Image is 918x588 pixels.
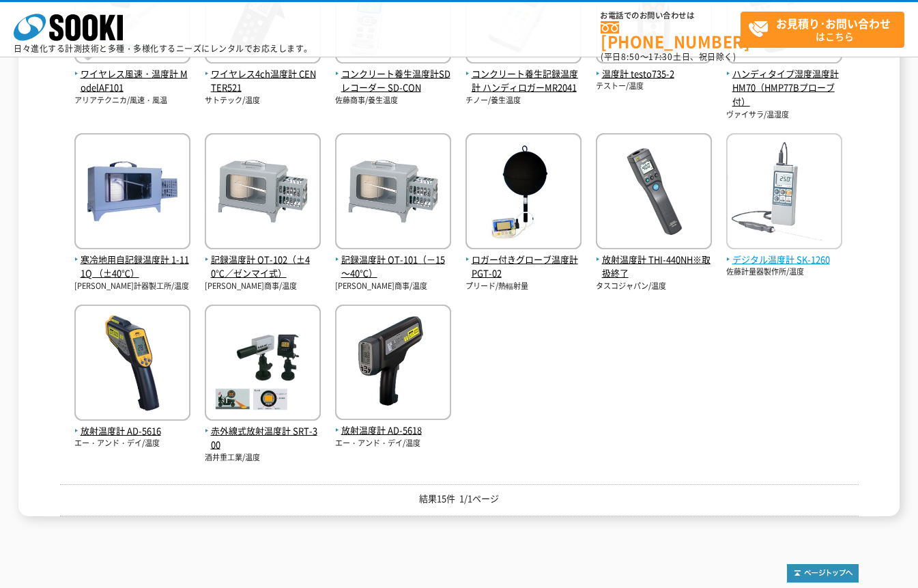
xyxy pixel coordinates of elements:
p: [PERSON_NAME]計器製工所/温度 [74,281,190,292]
span: 赤外線式放射温度計 SRT-300 [205,424,321,453]
p: アリアテクニカ/風速・風温 [74,95,190,107]
span: 記録温度計 OT-101（－15～40℃） [335,253,451,281]
img: OT-102（±40℃／ゼンマイ式） [205,133,321,253]
span: はこちら [748,12,904,46]
span: お電話でのお問い合わせは [601,12,741,20]
span: 8:50 [621,51,640,63]
a: 記録温度計 OT-102（±40℃／ゼンマイ式） [205,238,321,281]
a: 放射温度計 AD-5616 [74,410,190,438]
img: PGT-02 [465,133,582,253]
span: 温度計 testo735-2 [596,67,712,81]
img: 1-111Q （±40℃） [74,133,190,253]
p: タスコジャパン/温度 [596,281,712,292]
span: 放射温度計 THI-440NH※取扱終了 [596,253,712,281]
span: デジタル温度計 SK-1260 [726,253,842,267]
a: 温度計 testo735-2 [596,53,712,81]
p: ヴァイサラ/温湿度 [726,109,842,121]
a: ハンディタイプ湿度温度計 HM70（HMP77Bプローブ付） [726,53,842,109]
p: 結果15件 1/1ページ [60,492,859,506]
span: 記録温度計 OT-102（±40℃／ゼンマイ式） [205,253,321,281]
img: SRT-300 [205,305,321,424]
p: 酒井重工業/温度 [205,452,321,464]
p: テストー/温度 [596,81,712,92]
span: コンクリート養生記録温度計 ハンディロガーMR2041 [465,67,582,96]
img: SK-1260 [726,133,842,253]
span: 17:30 [648,51,673,63]
a: [PHONE_NUMBER] [601,21,741,49]
img: AD-5618 [335,305,451,423]
a: お見積り･お問い合わせはこちら [741,12,904,48]
a: ロガー付きグローブ温度計 PGT-02 [465,238,582,281]
a: コンクリート養生温度計SDレコーダー SD-CON [335,53,451,95]
p: エー・アンド・デイ/温度 [74,438,190,449]
span: ロガー付きグローブ温度計 PGT-02 [465,253,582,281]
a: 寒冷地用自記録温度計 1-111Q （±40℃） [74,238,190,281]
img: AD-5616 [74,305,190,424]
a: コンクリート養生記録温度計 ハンディロガーMR2041 [465,53,582,95]
p: チノー/養生温度 [465,95,582,107]
img: THI-440NH※取扱終了 [596,133,712,253]
img: OT-101（－15～40℃） [335,133,451,253]
a: ワイヤレス4ch温度計 CENTER521 [205,53,321,95]
p: プリード/熱輻射量 [465,281,582,292]
span: ハンディタイプ湿度温度計 HM70（HMP77Bプローブ付） [726,67,842,109]
span: コンクリート養生温度計SDレコーダー SD-CON [335,67,451,96]
span: (平日 ～ 土日、祝日除く) [601,51,736,63]
p: 佐藤計量器製作所/温度 [726,266,842,278]
a: 赤外線式放射温度計 SRT-300 [205,410,321,452]
a: デジタル温度計 SK-1260 [726,238,842,267]
span: 放射温度計 AD-5616 [74,424,190,438]
p: エー・アンド・デイ/温度 [335,438,451,449]
img: トップページへ [787,564,859,583]
a: 記録温度計 OT-101（－15～40℃） [335,238,451,281]
span: ワイヤレス風速・温度計 ModelAF101 [74,67,190,96]
span: 放射温度計 AD-5618 [335,423,451,438]
strong: お見積り･お問い合わせ [776,15,891,31]
p: [PERSON_NAME]商事/温度 [335,281,451,292]
p: [PERSON_NAME]商事/温度 [205,281,321,292]
a: ワイヤレス風速・温度計 ModelAF101 [74,53,190,95]
p: 佐藤商事/養生温度 [335,95,451,107]
span: 寒冷地用自記録温度計 1-111Q （±40℃） [74,253,190,281]
a: 放射温度計 AD-5618 [335,409,451,438]
p: 日々進化する計測技術と多種・多様化するニーズにレンタルでお応えします。 [14,44,313,53]
span: ワイヤレス4ch温度計 CENTER521 [205,67,321,96]
p: サトテック/温度 [205,95,321,107]
a: 放射温度計 THI-440NH※取扱終了 [596,238,712,281]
